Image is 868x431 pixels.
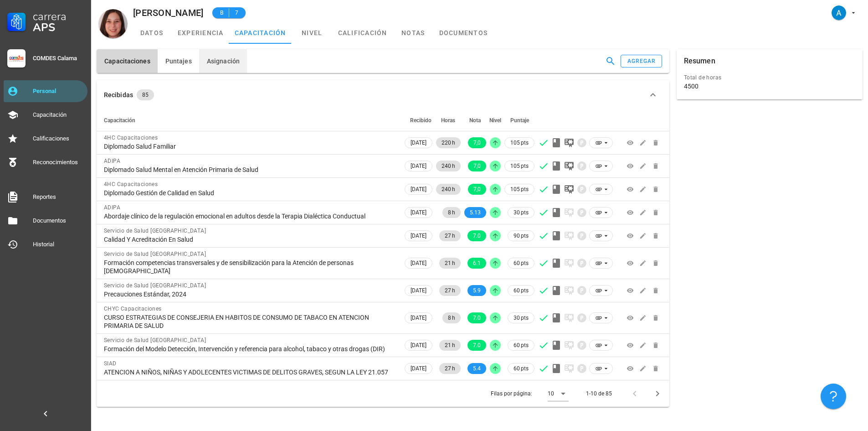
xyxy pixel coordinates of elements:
a: Reportes [4,186,87,208]
a: Documentos [4,210,87,232]
span: 8 h [448,207,455,218]
span: 5.9 [473,285,481,296]
span: 5.13 [470,207,481,218]
div: Formación competencias transversales y de sensibilización para la Atención de personas [DEMOGRAPH... [104,259,395,275]
span: Puntajes [165,57,192,65]
a: capacitación [229,22,292,44]
div: Formación del Modelo Detección, Intervención y referencia para alcohol, tabaco y otras drogas (DIR) [104,345,395,353]
div: [PERSON_NAME] [133,8,203,18]
button: agregar [621,55,662,68]
div: Capacitación [33,111,84,119]
span: 105 pts [510,161,529,171]
span: 4HC Capacitaciones [104,135,158,141]
span: B [218,8,225,17]
span: 85 [142,89,149,100]
div: ATENCION A NIÑOS, NIÑAS Y ADOLECENTES VICTIMAS DE DELITOS GRAVES, SEGUN LA LEY 21.057 [104,368,395,376]
span: 60 pts [514,364,529,373]
div: Reconocimientos [33,159,84,166]
a: Personal [4,80,87,102]
a: Reconocimientos [4,151,87,173]
span: 7 [233,8,240,17]
button: Puntajes [158,49,199,73]
div: Historial [33,241,84,248]
a: Capacitación [4,104,87,126]
div: Diplomado Salud Familiar [104,142,395,151]
a: experiencia [172,22,229,44]
th: Capacitación [97,109,403,131]
span: Nota [469,117,481,124]
div: 10Filas por página: [548,386,569,401]
span: Capacitaciones [104,57,150,65]
div: Recibidas [104,90,133,100]
span: 21 h [445,258,455,269]
span: 7,0 [473,137,481,148]
div: Abordaje clínico de la regulación emocional en adultos desde la Terapia Dialéctica Conductual [104,212,395,220]
span: Servicio de Salud [GEOGRAPHIC_DATA] [104,337,206,343]
a: datos [131,22,172,44]
div: CURSO ESTRATEGIAS DE CONSEJERIA EN HABITOS DE CONSUMO DE TABACO EN ATENCION PRIMARIA DE SALUD [104,313,395,330]
span: 90 pts [514,231,529,240]
span: [DATE] [411,286,426,296]
button: Capacitaciones [97,49,158,73]
span: [DATE] [411,161,426,171]
span: 60 pts [514,341,529,350]
span: [DATE] [411,340,426,350]
button: Página siguiente [649,385,666,402]
span: [DATE] [411,184,426,194]
a: Calificaciones [4,128,87,150]
span: [DATE] [411,258,426,268]
span: SIAD [104,360,117,367]
div: 1-10 de 85 [586,389,612,398]
span: 4HC Capacitaciones [104,181,158,187]
span: 7.0 [473,312,481,323]
span: 7,0 [473,161,481,171]
div: Reportes [33,193,84,201]
th: Recibido [403,109,434,131]
div: Diplomado Gestión de Calidad en Salud [104,189,395,197]
a: documentos [434,22,493,44]
button: Asignación [199,49,247,73]
div: Diplomado Salud Mental en Atención Primaria de Salud [104,166,395,174]
span: Nivel [489,117,501,124]
div: 4500 [684,82,699,90]
span: [DATE] [411,138,426,148]
span: CHYC Capacitaciones [104,306,162,312]
div: Total de horas [684,73,855,82]
a: nivel [292,22,333,44]
div: APS [33,22,84,33]
span: [DATE] [411,231,426,241]
button: Recibidas 85 [97,80,669,109]
span: 8 h [448,312,455,323]
span: [DATE] [411,363,426,374]
th: Horas [434,109,462,131]
span: 240 h [442,184,455,195]
span: 5.4 [473,363,481,374]
span: 60 pts [514,286,529,295]
span: [DATE] [411,208,426,218]
div: Documentos [33,217,84,224]
div: Precauciones Estándar, 2024 [104,290,395,298]
span: Servicio de Salud [GEOGRAPHIC_DATA] [104,282,206,289]
span: 30 pts [514,313,529,322]
span: Recibido [410,117,431,124]
span: 27 h [445,363,455,374]
span: 7.0 [473,340,481,351]
div: COMDES Calama [33,55,84,62]
span: 220 h [442,137,455,148]
span: ADIPA [104,158,120,164]
span: [DATE] [411,313,426,323]
span: Capacitación [104,117,135,124]
span: Servicio de Salud [GEOGRAPHIC_DATA] [104,228,206,234]
span: 60 pts [514,259,529,268]
div: Calificaciones [33,135,84,142]
span: 6.1 [473,258,481,269]
span: Servicio de Salud [GEOGRAPHIC_DATA] [104,251,206,257]
div: avatar [98,9,128,38]
a: notas [393,22,434,44]
th: Nivel [488,109,503,131]
a: calificación [333,22,393,44]
span: ADIPA [104,204,120,211]
th: Puntaje [503,109,536,131]
span: 7.0 [473,230,481,241]
div: Carrera [33,11,84,22]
